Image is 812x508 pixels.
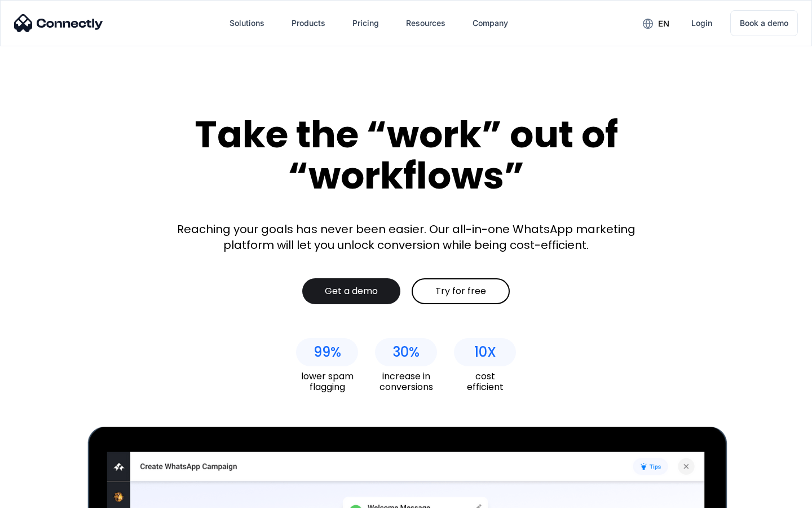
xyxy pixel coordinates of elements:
[691,15,712,31] div: Login
[343,10,388,37] a: Pricing
[302,278,400,304] a: Get a demo
[352,15,379,31] div: Pricing
[435,286,486,297] div: Try for free
[658,16,669,32] div: en
[292,15,325,31] div: Products
[375,371,437,392] div: increase in conversions
[11,488,68,504] aside: Language selected: English
[412,278,510,304] a: Try for free
[473,15,508,31] div: Company
[230,15,264,31] div: Solutions
[454,371,516,392] div: cost efficient
[392,344,420,360] div: 30%
[14,14,103,32] img: Connectly Logo
[296,371,358,392] div: lower spam flagging
[474,344,496,360] div: 10X
[682,10,721,37] a: Login
[23,488,68,504] ul: Language list
[730,10,798,36] a: Book a demo
[314,344,341,360] div: 99%
[169,221,643,253] div: Reaching your goals has never been easier. Our all-in-one WhatsApp marketing platform will let yo...
[325,286,378,297] div: Get a demo
[152,114,660,196] div: Take the “work” out of “workflows”
[406,15,445,31] div: Resources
